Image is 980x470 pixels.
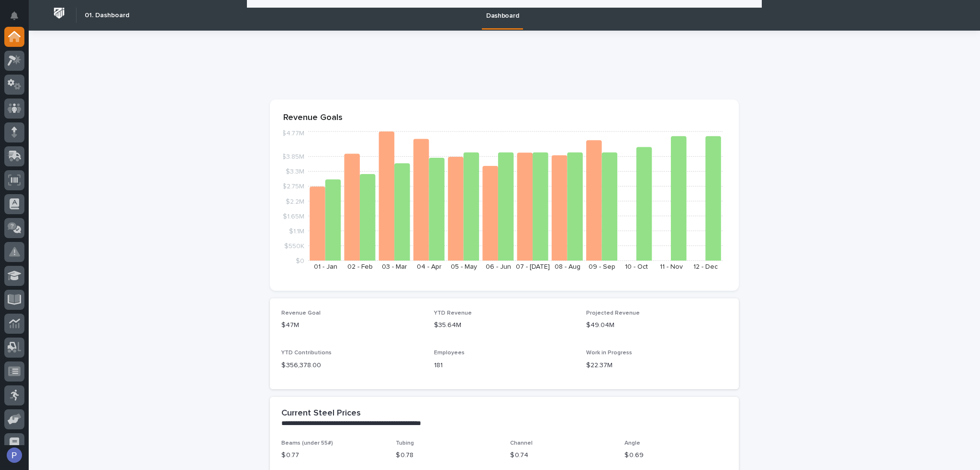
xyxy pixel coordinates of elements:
[4,6,24,26] button: Notifications
[693,263,718,270] text: 12 - Dec
[451,263,477,270] text: 05 - May
[286,168,304,175] tspan: $3.3M
[347,263,373,270] text: 02 - Feb
[486,263,511,270] text: 06 - Jun
[660,263,683,270] text: 11 - Nov
[396,450,499,460] p: $ 0.78
[286,198,304,205] tspan: $2.2M
[314,263,337,270] text: 01 - Jan
[586,320,727,330] p: $49.04M
[282,153,304,160] tspan: $3.85M
[284,242,304,249] tspan: $550K
[4,445,24,465] button: users-avatar
[296,258,304,264] tspan: $0
[281,408,361,419] h2: Current Steel Prices
[516,263,550,270] text: 07 - [DATE]
[396,440,414,446] span: Tubing
[586,310,640,316] span: Projected Revenue
[434,320,575,330] p: $35.64M
[625,263,648,270] text: 10 - Oct
[282,130,304,137] tspan: $4.77M
[289,228,304,234] tspan: $1.1M
[586,350,632,356] span: Work in Progress
[417,263,442,270] text: 04 - Apr
[282,183,304,190] tspan: $2.75M
[281,361,423,371] p: $ 356,378.00
[434,361,575,371] p: 181
[283,113,725,123] p: Revenue Goals
[434,310,472,316] span: YTD Revenue
[586,361,727,371] p: $22.37M
[624,450,727,460] p: $ 0.69
[12,11,24,27] div: Notifications
[50,4,68,22] img: Workspace Logo
[434,350,465,356] span: Employees
[85,11,129,20] h2: 01. Dashboard
[589,263,615,270] text: 09 - Sep
[281,310,321,316] span: Revenue Goal
[281,350,332,356] span: YTD Contributions
[624,440,640,446] span: Angle
[281,320,423,330] p: $47M
[283,213,304,219] tspan: $1.65M
[281,450,384,460] p: $ 0.77
[555,263,580,270] text: 08 - Aug
[510,440,533,446] span: Channel
[382,263,407,270] text: 03 - Mar
[281,440,333,446] span: Beams (under 55#)
[510,450,613,460] p: $ 0.74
